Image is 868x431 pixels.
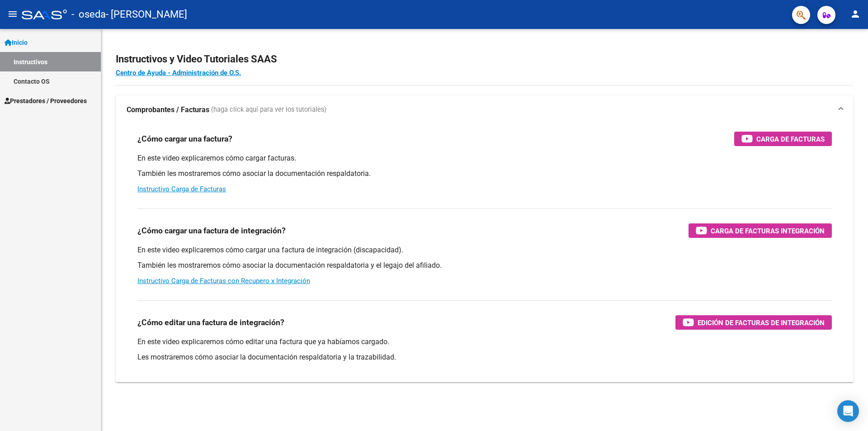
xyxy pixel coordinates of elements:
a: Instructivo Carga de Facturas [137,185,226,193]
h3: ¿Cómo cargar una factura? [137,133,232,145]
button: Carga de Facturas [734,132,832,146]
h2: Instructivos y Video Tutoriales SAAS [116,51,854,68]
span: Prestadores / Proveedores [5,96,87,106]
div: Comprobantes / Facturas (haga click aquí para ver los tutoriales) [116,124,854,382]
span: Edición de Facturas de integración [698,317,825,328]
p: También les mostraremos cómo asociar la documentación respaldatoria. [137,169,832,179]
span: Carga de Facturas Integración [711,225,825,237]
button: Carga de Facturas Integración [689,223,832,238]
span: - oseda [71,5,106,24]
p: En este video explicaremos cómo editar una factura que ya habíamos cargado. [137,337,832,347]
h3: ¿Cómo editar una factura de integración? [137,316,284,329]
p: En este video explicaremos cómo cargar facturas. [137,153,832,163]
a: Centro de Ayuda - Administración de O.S. [116,69,241,77]
span: (haga click aquí para ver los tutoriales) [211,105,326,115]
mat-icon: person [850,9,861,19]
mat-expansion-panel-header: Comprobantes / Facturas (haga click aquí para ver los tutoriales) [116,95,854,124]
h3: ¿Cómo cargar una factura de integración? [137,224,286,237]
p: También les mostraremos cómo asociar la documentación respaldatoria y el legajo del afiliado. [137,260,832,270]
mat-icon: menu [7,9,18,19]
p: Les mostraremos cómo asociar la documentación respaldatoria y la trazabilidad. [137,352,832,362]
span: Carga de Facturas [756,133,825,145]
button: Edición de Facturas de integración [675,315,832,330]
div: Open Intercom Messenger [837,400,859,422]
span: Inicio [5,38,28,47]
span: - [PERSON_NAME] [106,5,187,24]
a: Instructivo Carga de Facturas con Recupero x Integración [137,277,310,285]
strong: Comprobantes / Facturas [127,105,209,115]
p: En este video explicaremos cómo cargar una factura de integración (discapacidad). [137,245,832,255]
